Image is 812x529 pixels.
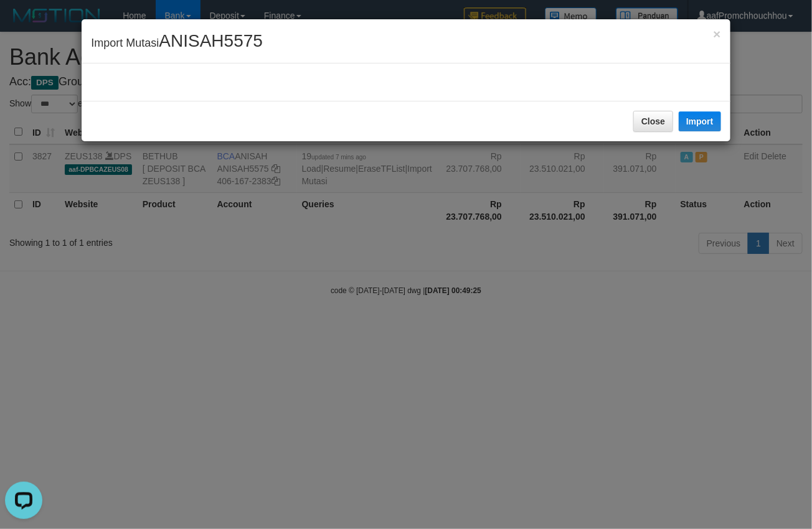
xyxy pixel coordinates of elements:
span: ANISAH5575 [159,31,263,50]
button: Import [679,111,721,131]
button: Close [713,27,720,40]
span: Import Mutasi [91,37,263,49]
button: Open LiveChat chat widget [5,5,42,42]
button: Close [633,111,673,132]
span: × [713,27,720,41]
